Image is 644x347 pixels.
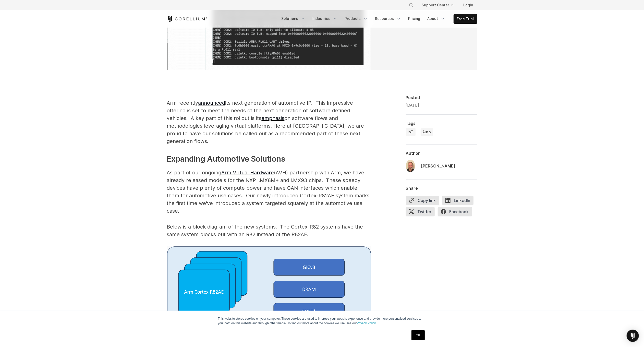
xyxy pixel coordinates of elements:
[342,14,371,23] a: Products
[406,196,439,205] button: Copy link
[262,115,285,121] a: emphasis
[218,316,426,326] p: This website stores cookies on your computer. These cookies are used to improve your website expe...
[438,207,472,216] span: Facebook
[407,1,416,10] button: Search
[408,129,414,135] span: IoT
[357,321,376,325] a: Privacy Policy.
[405,14,423,23] a: Pricing
[442,196,473,205] span: LinkedIn
[372,14,404,23] a: Resources
[421,128,433,136] a: Auto
[278,14,309,23] a: Solutions
[406,151,477,156] div: Author
[424,14,448,23] a: About
[411,330,424,340] a: OK
[418,1,457,10] a: Support Center
[406,160,415,172] img: Bill Neifert
[406,103,419,108] span: [DATE]
[403,1,477,10] div: Navigation Menu
[406,128,416,136] a: IoT
[438,207,475,218] a: Facebook
[222,170,274,176] a: Arm Virtual Hardware
[454,14,477,23] a: Free Trial
[310,14,341,23] a: Industries
[442,196,477,207] a: LinkedIn
[278,14,477,24] div: Navigation Menu
[406,207,438,218] a: Twitter
[167,16,208,22] a: Corellium Home
[167,153,371,165] h3: Expanding Automotive Solutions
[406,186,477,191] div: Share
[406,121,477,126] div: Tags
[627,330,639,342] div: Open Intercom Messenger
[423,129,431,135] span: Auto
[459,1,477,10] a: Login
[421,163,456,169] div: [PERSON_NAME]
[167,169,371,215] p: As part of our ongoing (AVH) partnership with Arm, we have already released models for the NXP i....
[406,207,435,216] span: Twitter
[406,95,477,100] div: Posted
[198,100,225,106] a: announced
[167,99,371,145] p: Arm recently its next generation of automotive IP. This impressive offering is set to meet the ne...
[167,223,371,238] p: Below is a block diagram of the new systems. The Cortex-R82 systems have the same system blocks b...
